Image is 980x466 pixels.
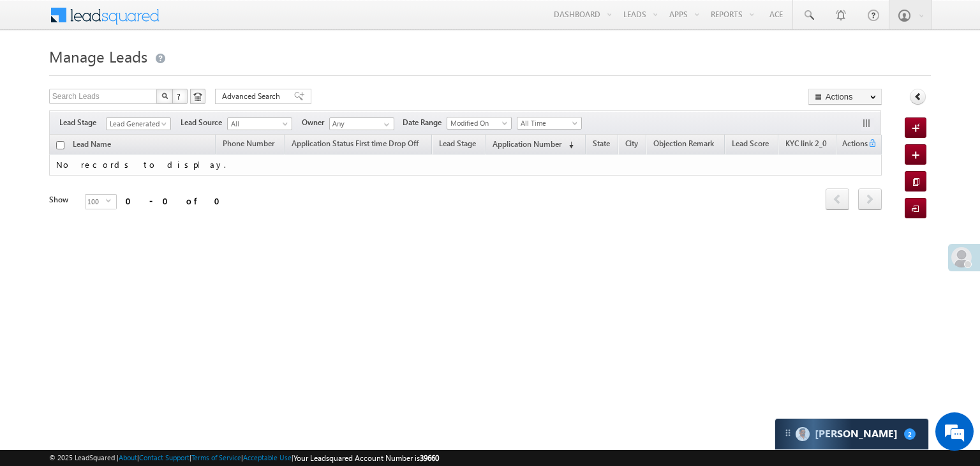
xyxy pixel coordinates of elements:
[172,89,188,104] button: ?
[586,137,616,153] a: State
[49,46,147,66] span: Manage Leads
[106,198,116,204] span: select
[49,452,439,464] span: © 2025 LeadSquared | | | | |
[107,118,167,130] span: Lead Generated
[517,117,578,129] span: All Time
[119,453,137,462] a: About
[447,117,512,130] a: Modified On
[227,117,292,130] a: All
[420,453,439,463] span: 39660
[563,140,574,150] span: (sorted descending)
[222,91,284,102] span: Advanced Search
[858,188,882,210] span: next
[837,137,868,153] span: Actions
[126,193,228,208] div: 0 - 0 of 0
[66,137,117,154] a: Lead Name
[285,137,425,153] a: Application Status First time Drop Off
[647,137,720,153] a: Objection Remark
[293,453,439,463] span: Your Leadsquared Account Number is
[56,141,64,149] input: Check all records
[292,139,419,148] span: Application Status First time Drop Off
[732,139,769,148] span: Lead Score
[493,139,561,149] span: Application Number
[177,91,182,101] span: ?
[161,93,168,99] img: Search
[49,194,75,206] div: Show
[808,89,882,105] button: Actions
[228,118,288,130] span: All
[216,137,281,153] a: Phone Number
[486,137,580,153] a: Application Number (sorted descending)
[329,117,394,130] input: Type to Search
[858,190,882,210] a: next
[785,139,827,148] span: KYC link 2_0
[49,154,882,176] td: No records to display.
[904,428,916,440] span: 2
[191,453,241,462] a: Terms of Service
[223,139,274,148] span: Phone Number
[302,117,329,128] span: Owner
[826,190,849,210] a: prev
[433,137,482,153] a: Lead Stage
[725,137,775,153] a: Lead Score
[625,139,638,148] span: City
[593,139,610,148] span: State
[775,418,929,450] div: carter-dragCarter[PERSON_NAME]2
[779,137,833,153] a: KYC link 2_0
[59,117,106,128] span: Lead Stage
[243,453,292,462] a: Acceptable Use
[181,117,227,128] span: Lead Source
[447,117,508,129] span: Modified On
[439,139,476,148] span: Lead Stage
[139,453,189,462] a: Contact Support
[653,139,714,148] span: Objection Remark
[85,195,106,209] span: 100
[106,117,171,130] a: Lead Generated
[826,188,849,210] span: prev
[403,117,447,128] span: Date Range
[517,117,582,130] a: All Time
[377,118,393,131] a: Show All Items
[619,137,644,153] a: City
